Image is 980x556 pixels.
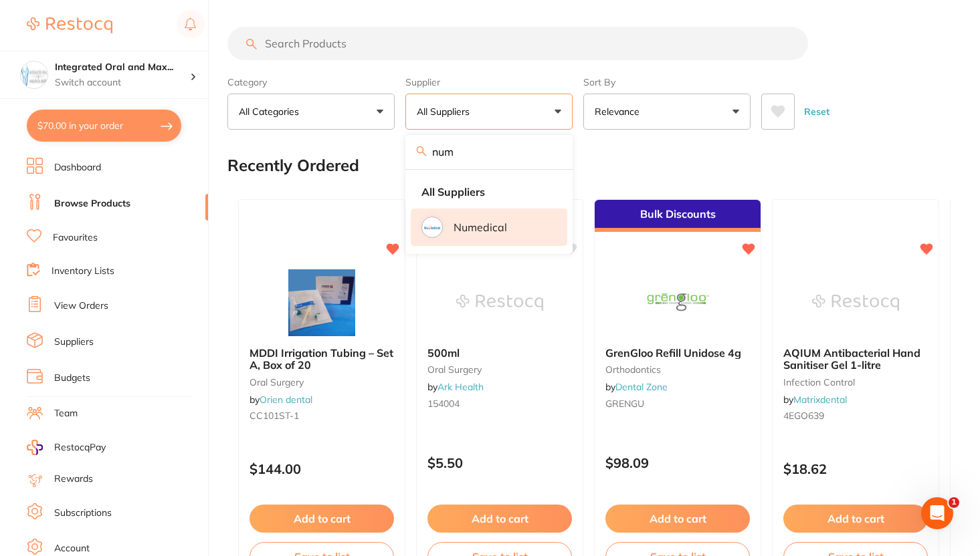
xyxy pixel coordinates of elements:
[427,381,484,393] span: by
[437,381,484,393] a: Ark Health
[27,440,43,455] img: RestocqPay
[52,265,114,278] a: Inventory Lists
[423,219,441,236] img: Numedical
[949,497,959,508] span: 1
[54,372,90,385] a: Budgets
[454,221,507,233] p: Numedical
[634,269,721,336] img: GrenGloo Refill Unidose 4g
[54,335,94,349] a: Suppliers
[456,269,543,336] img: 500ml
[250,505,394,533] button: Add to cart
[605,455,750,470] p: $98.09
[615,381,668,393] a: Dental Zone
[783,394,847,406] span: by
[921,497,953,529] iframe: Intercom live chat
[227,76,395,88] label: Category
[605,364,750,375] small: Orthodontics
[239,105,304,118] p: All Categories
[54,441,106,454] span: RestocqPay
[250,394,312,406] span: by
[250,461,394,476] p: $144.00
[227,156,359,175] h2: Recently Ordered
[250,377,394,388] small: oral surgery
[54,197,130,211] a: Browse Products
[227,94,395,130] button: All Categories
[427,364,572,375] small: oral surgery
[55,61,190,74] h4: Integrated Oral and Maxillofacial Surgery
[417,105,475,118] p: All Suppliers
[783,347,928,372] b: AQIUM Antibacterial Hand Sanitiser Gel 1-litre
[427,347,572,359] b: 500ml
[54,472,93,486] a: Rewards
[54,407,78,420] a: Team
[405,135,573,168] input: Search supplier
[54,507,112,520] a: Subscriptions
[27,10,112,41] a: Restocq Logo
[583,76,751,88] label: Sort By
[605,505,750,533] button: Add to cart
[411,178,567,206] li: Clear selection
[595,200,761,232] div: Bulk Discounts
[405,94,573,130] button: All Suppliers
[53,231,98,245] a: Favourites
[421,186,485,198] strong: All Suppliers
[260,394,312,406] a: Orien dental
[54,299,108,313] a: View Orders
[54,161,101,174] a: Dashboard
[278,269,365,336] img: MDDI Irrigation Tubing – Set A, Box of 20
[27,110,181,142] button: $70.00 in your order
[427,398,572,409] small: 154004
[55,76,190,90] p: Switch account
[54,542,90,555] a: Account
[250,410,394,421] small: CC101ST-1
[783,377,928,388] small: infection control
[800,94,834,130] button: Reset
[27,440,106,455] a: RestocqPay
[250,347,394,372] b: MDDI Irrigation Tubing – Set A, Box of 20
[405,76,573,88] label: Supplier
[812,269,899,336] img: AQIUM Antibacterial Hand Sanitiser Gel 1-litre
[427,505,572,533] button: Add to cart
[783,461,928,476] p: $18.62
[783,410,928,421] small: 4EGO639
[21,61,47,88] img: Integrated Oral and Maxillofacial Surgery
[227,27,808,60] input: Search Products
[793,394,847,406] a: Matrixdental
[427,455,572,470] p: $5.50
[605,398,750,409] small: GRENGU
[595,105,645,118] p: Relevance
[27,17,112,33] img: Restocq Logo
[605,347,750,359] b: GrenGloo Refill Unidose 4g
[605,381,668,393] span: by
[583,94,751,130] button: Relevance
[783,505,928,533] button: Add to cart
